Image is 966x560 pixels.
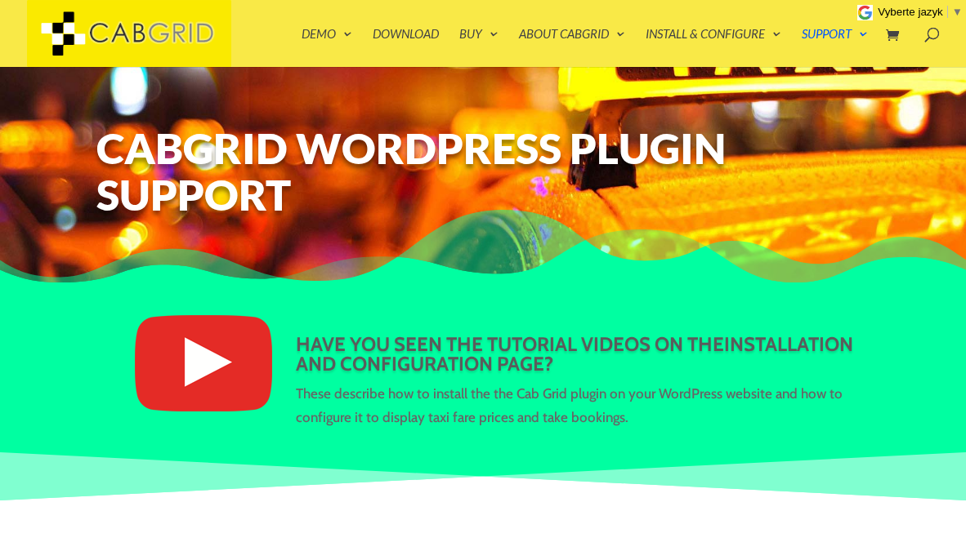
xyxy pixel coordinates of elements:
[27,23,231,40] a: CabGrid Taxi Plugin
[296,382,870,429] p: These describe how to install the the Cab Grid plugin on your WordPress website and how to config...
[96,125,870,226] h1: CabGrid WordPress Plugin Support
[519,28,625,67] a: About CabGrid
[296,332,853,376] a: installation and configuration page
[952,6,963,18] span: ▼
[646,28,781,67] a: Install & Configure
[296,335,870,382] h3: Have you seen the tutorial videos on the ?
[878,6,943,18] span: Vyberte jazyk
[302,28,352,67] a: Demo
[373,28,439,67] a: Download
[878,6,963,18] a: Vyberte jazyk​
[459,28,499,67] a: Buy
[802,28,868,67] a: Support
